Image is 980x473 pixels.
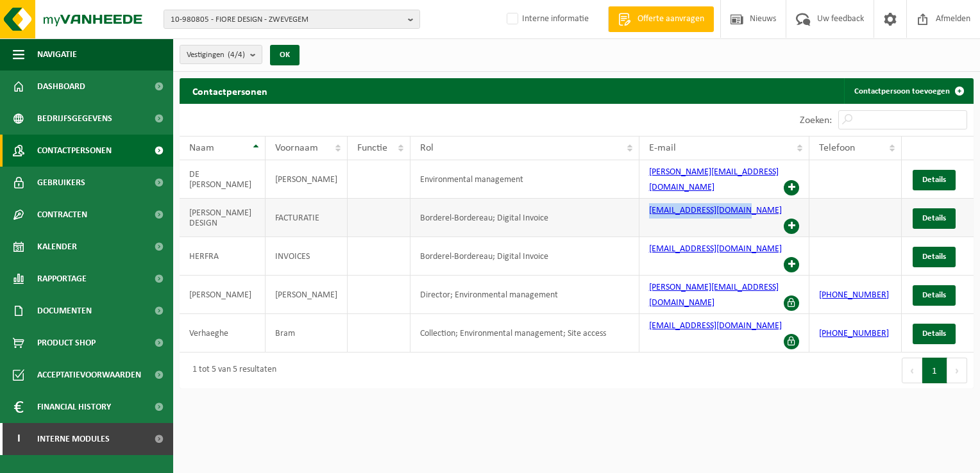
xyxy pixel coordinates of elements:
td: Environmental management [410,160,639,199]
a: Details [913,247,956,267]
span: Acceptatievoorwaarden [37,359,141,391]
count: (4/4) [228,51,245,59]
a: Details [913,208,956,229]
span: Rapportage [37,263,87,295]
a: Details [913,170,956,190]
td: Director; Environmental management [410,276,639,314]
td: Collection; Environmental management; Site access [410,314,639,353]
button: Vestigingen(4/4) [180,45,262,64]
td: [PERSON_NAME] DESIGN [180,199,266,237]
span: Interne modules [37,423,110,455]
span: Offerte aanvragen [634,13,707,26]
td: Bram [266,314,348,353]
span: Contracten [37,199,87,231]
td: Borderel-Bordereau; Digital Invoice [410,237,639,276]
label: Interne informatie [504,10,589,29]
td: FACTURATIE [266,199,348,237]
h2: Contactpersonen [180,78,280,103]
span: Details [922,329,946,338]
td: [PERSON_NAME] [266,160,348,199]
button: Previous [902,358,922,383]
span: Bedrijfsgegevens [37,103,112,135]
span: Product Shop [37,327,96,359]
span: Rol [420,143,434,153]
span: E-mail [649,143,676,153]
span: Details [922,176,946,184]
td: Borderel-Bordereau; Digital Invoice [410,199,639,237]
td: [PERSON_NAME] [180,276,266,314]
button: Next [947,358,967,383]
td: DE [PERSON_NAME] [180,160,266,199]
span: Functie [357,143,387,153]
span: I [13,423,24,455]
span: Details [922,291,946,299]
td: [PERSON_NAME] [266,276,348,314]
a: [EMAIL_ADDRESS][DOMAIN_NAME] [649,206,782,215]
a: Details [913,324,956,344]
button: 10-980805 - FIORE DESIGN - ZWEVEGEM [164,10,420,29]
td: HERFRA [180,237,266,276]
a: [PHONE_NUMBER] [819,290,889,300]
span: Details [922,253,946,261]
span: Gebruikers [37,167,85,199]
a: Offerte aanvragen [608,6,714,32]
td: INVOICES [266,237,348,276]
span: Vestigingen [187,46,245,65]
a: Contactpersoon toevoegen [844,78,972,104]
a: [PERSON_NAME][EMAIL_ADDRESS][DOMAIN_NAME] [649,167,779,192]
div: 1 tot 5 van 5 resultaten [186,359,276,382]
a: [PERSON_NAME][EMAIL_ADDRESS][DOMAIN_NAME] [649,283,779,308]
span: Navigatie [37,38,77,71]
a: Details [913,285,956,306]
span: Documenten [37,295,92,327]
span: Details [922,214,946,222]
span: Financial History [37,391,111,423]
button: 1 [922,358,947,383]
a: [PHONE_NUMBER] [819,329,889,338]
span: Naam [189,143,214,153]
button: OK [270,45,300,65]
span: 10-980805 - FIORE DESIGN - ZWEVEGEM [171,10,403,29]
td: Verhaeghe [180,314,266,353]
a: [EMAIL_ADDRESS][DOMAIN_NAME] [649,244,782,254]
span: Voornaam [275,143,318,153]
span: Contactpersonen [37,135,112,167]
span: Dashboard [37,71,85,103]
a: [EMAIL_ADDRESS][DOMAIN_NAME] [649,321,782,331]
label: Zoeken: [800,115,832,126]
span: Telefoon [819,143,855,153]
span: Kalender [37,231,77,263]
